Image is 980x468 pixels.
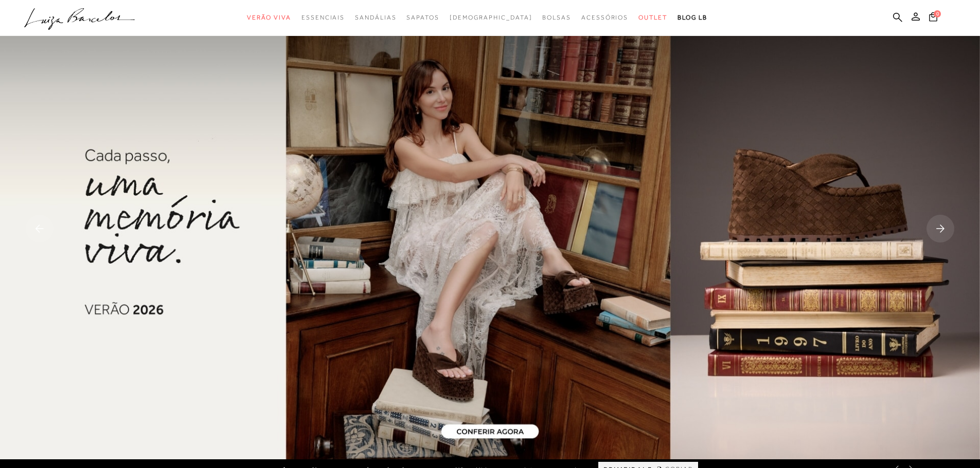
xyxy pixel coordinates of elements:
[355,8,396,27] a: noSubCategoriesText
[406,8,439,27] a: noSubCategoriesText
[450,14,532,21] span: [DEMOGRAPHIC_DATA]
[450,8,532,27] a: noSubCategoriesText
[638,8,667,27] a: noSubCategoriesText
[581,14,628,21] span: Acessórios
[542,14,571,21] span: Bolsas
[406,14,439,21] span: Sapatos
[542,8,571,27] a: noSubCategoriesText
[247,8,291,27] a: noSubCategoriesText
[678,8,707,27] a: BLOG LB
[581,8,628,27] a: noSubCategoriesText
[934,10,941,17] span: 0
[301,14,345,21] span: Essenciais
[638,14,667,21] span: Outlet
[247,14,291,21] span: Verão Viva
[355,14,396,21] span: Sandálias
[678,14,707,21] span: BLOG LB
[301,8,345,27] a: noSubCategoriesText
[926,11,940,25] button: 0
